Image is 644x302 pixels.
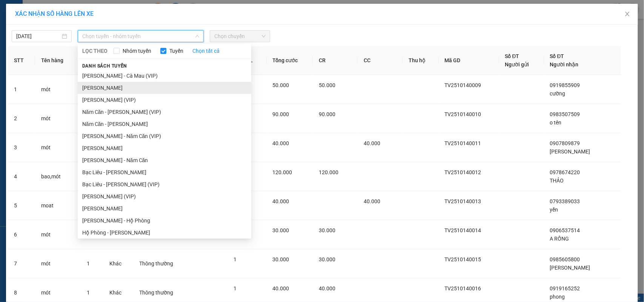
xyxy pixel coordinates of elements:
[550,285,580,291] span: 0919165252
[550,227,580,233] span: 0906537514
[16,32,60,40] input: 14/10/2025
[273,198,289,204] span: 40.000
[550,149,590,155] span: [PERSON_NAME]
[445,256,481,262] span: TV2510140015
[35,75,81,104] td: mót
[71,28,315,37] li: Hotline: 02839552959
[358,46,403,75] th: CC
[445,169,481,175] span: TV2510140012
[103,249,133,278] td: Khác
[35,191,81,220] td: moat
[617,4,638,25] button: Close
[9,55,142,67] b: GỬI : Trạm [PERSON_NAME]
[82,47,108,55] span: LỌC THEO
[550,61,579,67] span: Người nhận
[550,265,590,271] span: [PERSON_NAME]
[234,285,237,291] span: 1
[550,198,580,204] span: 0793389033
[550,294,565,300] span: phong
[273,256,289,262] span: 30.000
[35,249,81,278] td: mót
[364,140,380,146] span: 40.000
[78,106,251,118] li: Năm Căn - [PERSON_NAME] (VIP)
[78,166,251,178] li: Bạc Liêu - [PERSON_NAME]
[550,178,564,184] span: THẢO
[8,191,35,220] td: 5
[319,285,335,291] span: 40.000
[78,94,251,106] li: [PERSON_NAME] (VIP)
[82,31,199,42] span: Chọn tuyến - nhóm tuyến
[550,90,566,97] span: cường
[78,82,251,94] li: [PERSON_NAME]
[445,227,481,233] span: TV2510140014
[8,46,35,75] th: STT
[35,46,81,75] th: Tên hàng
[214,31,265,42] span: Chọn chuyến
[234,256,237,262] span: 1
[78,118,251,130] li: Năm Căn - [PERSON_NAME]
[133,249,190,278] td: Thông thường
[403,46,438,75] th: Thu hộ
[78,154,251,166] li: [PERSON_NAME] - Năm Căn
[445,285,481,291] span: TV2510140016
[319,227,335,233] span: 30.000
[35,162,81,191] td: bao,mót
[445,140,481,146] span: TV2510140011
[445,111,481,117] span: TV2510140010
[445,198,481,204] span: TV2510140013
[192,47,220,55] a: Chọn tất cả
[195,34,200,38] span: down
[120,47,154,55] span: Nhóm tuyến
[439,46,499,75] th: Mã GD
[267,46,313,75] th: Tổng cước
[35,133,81,162] td: mót
[550,207,558,213] span: yến
[78,190,251,202] li: [PERSON_NAME] (VIP)
[78,215,251,227] li: [PERSON_NAME] - Hộ Phòng
[166,47,186,55] span: Tuyến
[35,104,81,133] td: mót
[87,261,90,267] span: 1
[78,70,251,82] li: [PERSON_NAME] - Cà Mau (VIP)
[273,227,289,233] span: 30.000
[273,140,289,146] span: 40.000
[319,256,335,262] span: 30.000
[9,9,47,47] img: logo.jpg
[8,220,35,249] td: 6
[550,169,580,175] span: 0978674220
[8,249,35,278] td: 7
[550,82,580,88] span: 0919855909
[313,46,358,75] th: CR
[505,53,520,59] span: Số ĐT
[319,82,335,88] span: 50.000
[8,133,35,162] td: 3
[505,61,529,67] span: Người gửi
[319,111,335,117] span: 90.000
[550,53,564,59] span: Số ĐT
[624,11,630,17] span: close
[78,130,251,142] li: [PERSON_NAME] - Năm Căn (VIP)
[319,169,338,175] span: 120.000
[364,198,380,204] span: 40.000
[78,178,251,190] li: Bạc Liêu - [PERSON_NAME] (VIP)
[8,162,35,191] td: 4
[78,142,251,154] li: [PERSON_NAME]
[550,140,580,146] span: 0907809879
[78,63,132,69] span: Danh sách tuyến
[35,220,81,249] td: mót
[78,227,251,239] li: Hộ Phòng - [PERSON_NAME]
[15,10,94,17] span: XÁC NHẬN SỐ HÀNG LÊN XE
[273,169,292,175] span: 120.000
[273,285,289,291] span: 40.000
[8,75,35,104] td: 1
[71,18,315,28] li: 26 Phó Cơ Điều, Phường 12
[8,104,35,133] td: 2
[273,82,289,88] span: 50.000
[550,120,562,126] span: o tên
[550,111,580,117] span: 0983507509
[87,290,90,296] span: 1
[550,236,569,242] span: A RỒNG
[445,82,481,88] span: TV2510140009
[78,202,251,215] li: [PERSON_NAME]
[273,111,289,117] span: 90.000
